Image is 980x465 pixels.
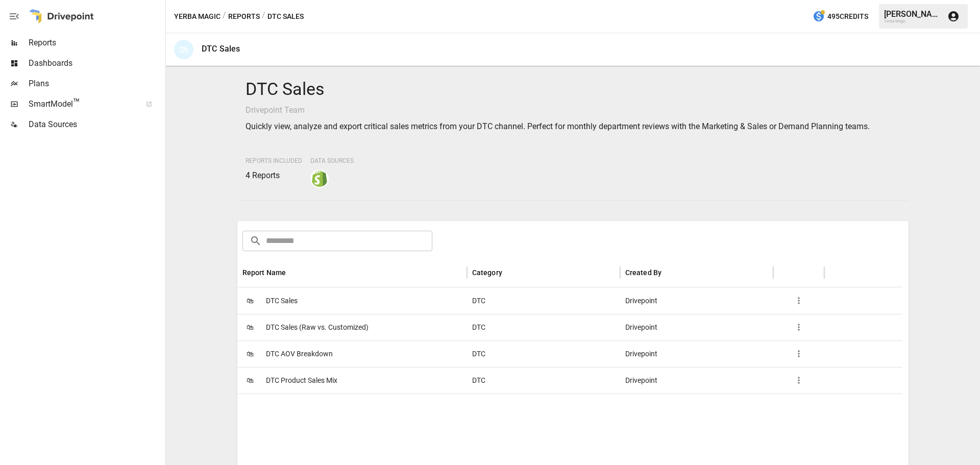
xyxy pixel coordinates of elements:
div: Created By [625,268,662,277]
span: DTC Sales (Raw vs. Customized) [266,314,369,340]
button: Sort [503,265,518,280]
span: 495 Credits [827,10,868,23]
p: Drivepoint Team [246,104,901,116]
span: Reports Included [246,157,302,164]
span: DTC AOV Breakdown [266,341,333,367]
span: SmartModel [29,98,135,110]
span: DTC Sales [266,288,298,314]
span: 🛍 [242,293,258,308]
div: / [223,10,226,23]
span: Dashboards [29,57,163,69]
div: Category [472,268,502,277]
span: ™ [73,96,80,109]
span: Data Sources [310,157,354,164]
div: DTC [467,340,620,367]
span: Plans [29,78,163,90]
div: Drivepoint [620,314,773,340]
button: 495Credits [808,7,872,26]
div: 🛍 [174,40,193,59]
div: Drivepoint [620,287,773,314]
button: Reports [228,10,260,23]
div: DTC Sales [202,44,240,54]
button: Yerba Magic [174,10,220,23]
div: Drivepoint [620,367,773,394]
div: / [262,10,265,23]
div: Drivepoint [620,340,773,367]
div: Report Name [242,268,286,277]
button: Sort [287,265,301,280]
span: 🛍 [242,320,258,335]
img: shopify [311,170,328,187]
p: 4 Reports [246,169,302,182]
div: DTC [467,367,620,394]
div: DTC [467,314,620,340]
h4: DTC Sales [246,79,901,100]
span: Reports [29,37,163,49]
div: [PERSON_NAME] [884,9,941,19]
span: 🛍 [242,373,258,388]
div: DTC [467,287,620,314]
span: Data Sources [29,118,163,131]
button: Sort [663,265,677,280]
div: Yerba Magic [884,19,941,23]
span: DTC Product Sales Mix [266,368,337,394]
span: 🛍 [242,346,258,361]
p: Quickly view, analyze and export critical sales metrics from your DTC channel. Perfect for monthl... [246,120,901,133]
